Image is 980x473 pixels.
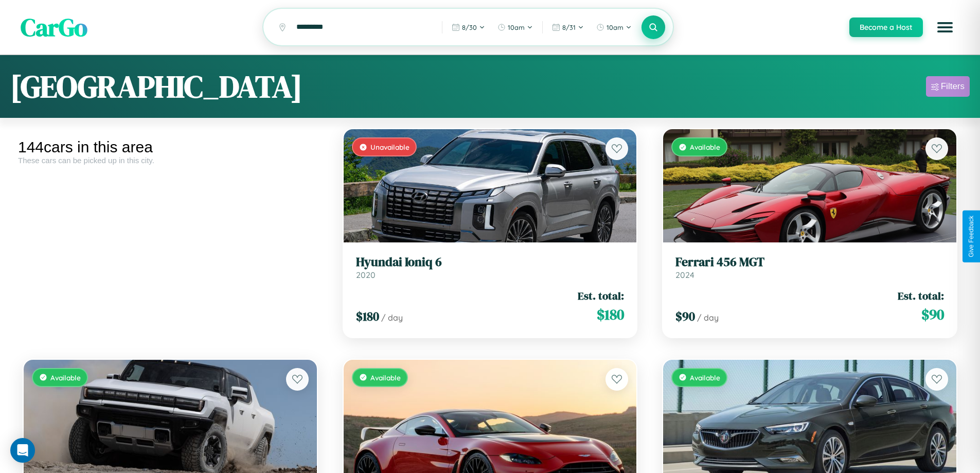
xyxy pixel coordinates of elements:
[591,19,637,36] button: 10am
[921,304,944,325] span: $ 90
[597,304,624,325] span: $ 180
[381,312,403,323] span: / day
[356,255,625,270] h3: Hyundai Ioniq 6
[926,76,970,97] button: Filters
[21,10,87,44] span: CarGo
[941,81,965,92] div: Filters
[370,373,401,382] span: Available
[370,143,409,151] span: Unavailable
[10,65,302,108] h1: [GEOGRAPHIC_DATA]
[562,23,576,31] span: 8 / 31
[447,19,490,36] button: 8/30
[697,312,719,323] span: / day
[690,143,720,151] span: Available
[356,308,379,325] span: $ 180
[675,255,944,270] h3: Ferrari 456 MGT
[356,255,625,280] a: Hyundai Ioniq 62020
[10,438,35,463] div: Open Intercom Messenger
[675,255,944,280] a: Ferrari 456 MGT2024
[578,288,624,303] span: Est. total:
[50,373,81,382] span: Available
[968,216,975,257] div: Give Feedback
[675,270,694,280] span: 2024
[607,23,623,31] span: 10am
[675,308,695,325] span: $ 90
[547,19,589,36] button: 8/31
[356,270,376,280] span: 2020
[849,17,923,37] button: Become a Host
[690,373,720,382] span: Available
[492,19,538,36] button: 10am
[18,156,323,165] div: These cars can be picked up in this city.
[462,23,477,31] span: 8 / 30
[508,23,525,31] span: 10am
[898,288,944,303] span: Est. total:
[931,13,959,42] button: Open menu
[18,138,323,156] div: 144 cars in this area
